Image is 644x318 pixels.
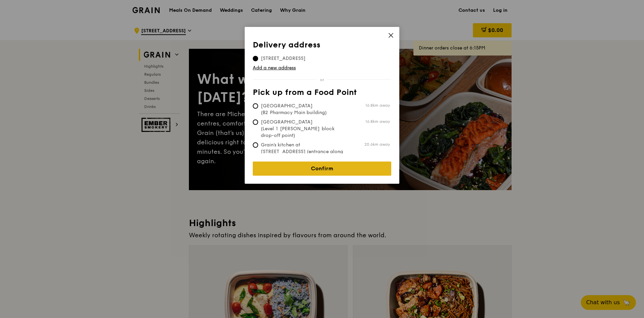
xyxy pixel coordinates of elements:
[364,142,390,147] span: 20.6km away
[253,103,258,109] input: [GEOGRAPHIC_DATA] (B2 Pharmacy Main building)16.8km away
[253,142,258,148] input: Grain's kitchen at [STREET_ADDRESS] (entrance along [PERSON_NAME][GEOGRAPHIC_DATA])20.6km away
[253,162,391,176] a: Confirm
[253,88,391,100] th: Pick up from a Food Point
[253,103,353,116] span: [GEOGRAPHIC_DATA] (B2 Pharmacy Main building)
[253,65,391,71] a: Add a new address
[253,142,353,169] span: Grain's kitchen at [STREET_ADDRESS] (entrance along [PERSON_NAME][GEOGRAPHIC_DATA])
[253,56,258,61] input: [STREET_ADDRESS]
[253,119,258,125] input: [GEOGRAPHIC_DATA] (Level 1 [PERSON_NAME] block drop-off point)16.8km away
[253,55,314,62] span: [STREET_ADDRESS]
[365,119,390,124] span: 16.8km away
[253,40,391,52] th: Delivery address
[253,119,353,139] span: [GEOGRAPHIC_DATA] (Level 1 [PERSON_NAME] block drop-off point)
[365,103,390,108] span: 16.8km away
